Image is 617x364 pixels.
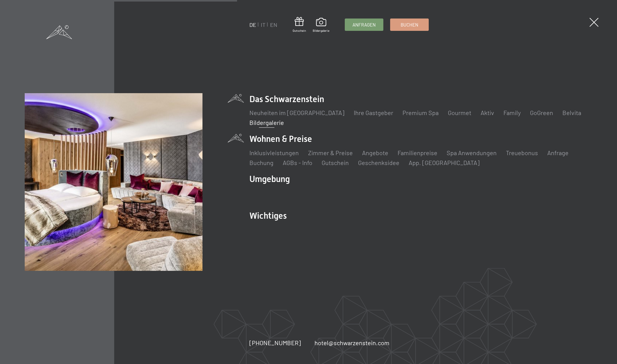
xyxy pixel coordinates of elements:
[398,149,437,156] a: Familienpreise
[313,28,329,33] span: Bildergalerie
[547,149,569,156] a: Anfrage
[352,22,376,28] span: Anfragen
[409,159,480,166] a: App. [GEOGRAPHIC_DATA]
[283,159,312,166] a: AGBs - Info
[249,119,284,126] a: Bildergalerie
[358,159,399,166] a: Geschenksidee
[270,21,277,28] a: EN
[345,19,383,31] a: Anfragen
[249,21,256,28] a: DE
[354,109,393,116] a: Ihre Gastgeber
[293,28,306,33] span: Gutschein
[249,159,273,166] a: Buchung
[362,149,388,156] a: Angebote
[506,149,538,156] a: Treuebonus
[322,159,349,166] a: Gutschein
[562,109,581,116] a: Belvita
[249,338,301,347] a: [PHONE_NUMBER]
[402,109,439,116] a: Premium Spa
[293,17,306,33] a: Gutschein
[447,149,497,156] a: Spa Anwendungen
[25,93,202,271] img: Bildergalerie
[448,109,471,116] a: Gourmet
[249,149,299,156] a: Inklusivleistungen
[401,22,418,28] span: Buchen
[313,18,329,33] a: Bildergalerie
[249,339,301,346] span: [PHONE_NUMBER]
[249,109,344,116] a: Neuheiten im [GEOGRAPHIC_DATA]
[308,149,353,156] a: Zimmer & Preise
[390,19,428,31] a: Buchen
[481,109,494,116] a: Aktiv
[503,109,521,116] a: Family
[261,21,265,28] a: IT
[315,338,390,347] a: hotel@schwarzenstein.com
[530,109,553,116] a: GoGreen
